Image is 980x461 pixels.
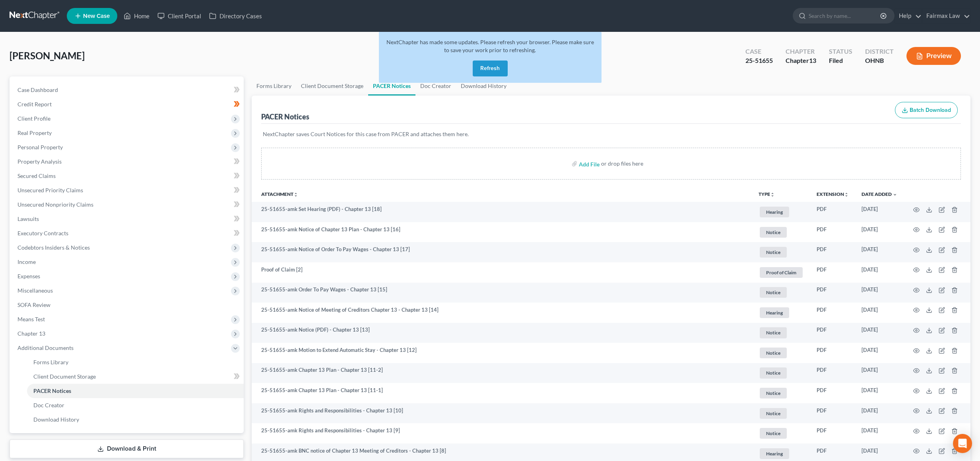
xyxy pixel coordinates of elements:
a: PACER Notices [368,76,415,96]
td: [DATE] [855,363,904,383]
a: Notice [759,346,804,359]
a: Unsecured Priority Claims [11,183,244,197]
div: Status [829,47,852,56]
td: PDF [810,242,855,262]
td: Proof of Claim [2] [252,262,752,283]
a: Download & Print [10,440,244,458]
td: 25-51655-amk Rights and Responsibilities - Chapter 13 [9] [252,423,752,443]
div: OHNB [865,56,894,65]
span: Hearing [760,207,789,217]
td: [DATE] [855,283,904,303]
span: Proof of Claim [760,267,803,278]
a: Notice [759,387,804,400]
span: Case Dashboard [17,86,58,93]
td: 25-51655-amk Motion to Extend Automatic Stay - Chapter 13 [12] [252,343,752,363]
td: 25-51655-amk Chapter 13 Plan - Chapter 13 [11-2] [252,363,752,383]
p: NextChapter saves Court Notices for this case from PACER and attaches them here. [263,130,959,138]
span: Miscellaneous [17,287,53,294]
td: 25-51655-amk Notice of Chapter 13 Plan - Chapter 13 [16] [252,222,752,242]
span: Income [17,258,36,265]
span: Notice [760,227,787,238]
td: 25-51655-amk Notice of Order To Pay Wages - Chapter 13 [17] [252,242,752,262]
a: Unsecured Nonpriority Claims [11,197,244,212]
a: Lawsuits [11,212,244,226]
button: Refresh [473,61,508,76]
span: Notice [760,327,787,338]
span: PACER Notices [33,387,71,394]
i: expand_more [893,192,897,197]
td: PDF [810,383,855,403]
a: Proof of Claim [759,266,804,279]
a: Executory Contracts [11,226,244,240]
td: PDF [810,363,855,383]
td: [DATE] [855,303,904,323]
span: Codebtors Insiders & Notices [17,244,90,251]
td: PDF [810,202,855,222]
td: [DATE] [855,242,904,262]
span: Unsecured Priority Claims [17,187,83,193]
a: Credit Report [11,97,244,111]
input: Search by name... [809,8,881,23]
td: 25-51655-amk Notice (PDF) - Chapter 13 [13] [252,323,752,343]
a: Notice [759,366,804,379]
td: PDF [810,423,855,443]
span: Forms Library [33,359,68,365]
td: PDF [810,323,855,343]
a: Directory Cases [205,9,266,23]
span: Notice [760,348,787,358]
span: Batch Download [910,107,951,113]
a: Secured Claims [11,169,244,183]
div: Chapter [786,47,816,56]
div: 25-51655 [745,56,773,65]
span: New Case [83,13,110,19]
a: SOFA Review [11,298,244,312]
div: District [865,47,894,56]
td: PDF [810,343,855,363]
span: Secured Claims [17,172,56,179]
a: Property Analysis [11,154,244,169]
a: Fairmax Law [922,9,970,23]
div: Chapter [786,56,816,65]
a: Hearing [759,447,804,460]
td: [DATE] [855,262,904,283]
a: Date Added expand_more [862,191,897,197]
a: Notice [759,407,804,420]
a: Client Document Storage [296,76,368,96]
div: Open Intercom Messenger [953,434,972,453]
span: Hearing [760,307,789,318]
a: Help [895,9,922,23]
a: Client Document Storage [27,369,244,384]
span: [PERSON_NAME] [10,50,85,61]
span: Doc Creator [33,402,64,408]
a: Notice [759,326,804,339]
span: Expenses [17,273,40,279]
a: Extensionunfold_more [817,191,849,197]
span: Notice [760,388,787,398]
button: Batch Download [895,102,958,119]
a: Doc Creator [27,398,244,412]
span: Notice [760,428,787,439]
td: [DATE] [855,323,904,343]
span: Personal Property [17,144,63,150]
span: Means Test [17,316,45,322]
td: 25-51655-amk Order To Pay Wages - Chapter 13 [15] [252,283,752,303]
a: Notice [759,286,804,299]
td: [DATE] [855,202,904,222]
button: TYPEunfold_more [759,192,775,197]
td: [DATE] [855,222,904,242]
span: Chapter 13 [17,330,45,337]
td: [DATE] [855,403,904,424]
a: Hearing [759,306,804,319]
span: Hearing [760,448,789,459]
span: Real Property [17,129,52,136]
span: Notice [760,367,787,378]
i: unfold_more [770,192,775,197]
a: Case Dashboard [11,83,244,97]
td: [DATE] [855,343,904,363]
span: Credit Report [17,101,52,107]
button: Preview [906,47,961,65]
span: Notice [760,287,787,298]
div: PACER Notices [261,112,309,121]
td: 25-51655-amk Chapter 13 Plan - Chapter 13 [11-1] [252,383,752,403]
a: Forms Library [252,76,296,96]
